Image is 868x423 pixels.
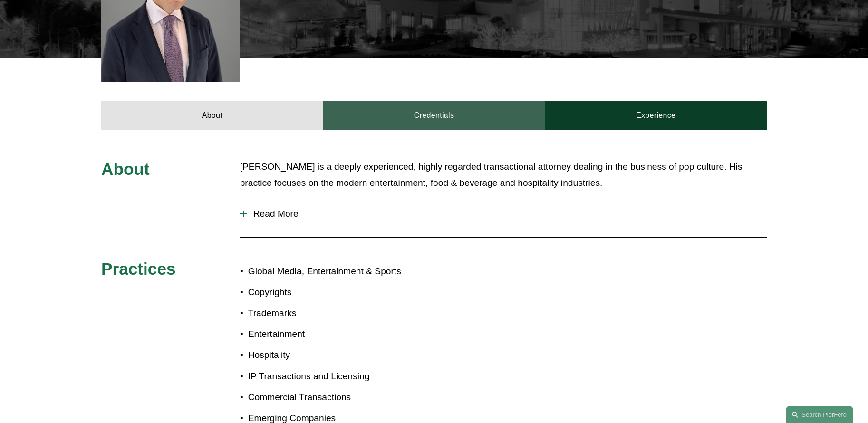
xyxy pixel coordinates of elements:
[248,368,434,385] p: IP Transactions and Licensing
[240,202,767,226] button: Read More
[545,101,767,130] a: Experience
[240,159,767,192] p: [PERSON_NAME] is a deeply experienced, highly regarded transactional attorney dealing in the busi...
[248,284,434,301] p: Copyrights
[248,263,434,280] p: Global Media, Entertainment & Sports
[101,160,150,178] span: About
[101,101,323,130] a: About
[248,347,434,364] p: Hospitality
[247,209,767,219] span: Read More
[786,406,853,423] a: Search this site
[248,305,434,322] p: Trademarks
[323,101,545,130] a: Credentials
[101,260,176,278] span: Practices
[248,326,434,343] p: Entertainment
[248,389,434,406] p: Commercial Transactions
